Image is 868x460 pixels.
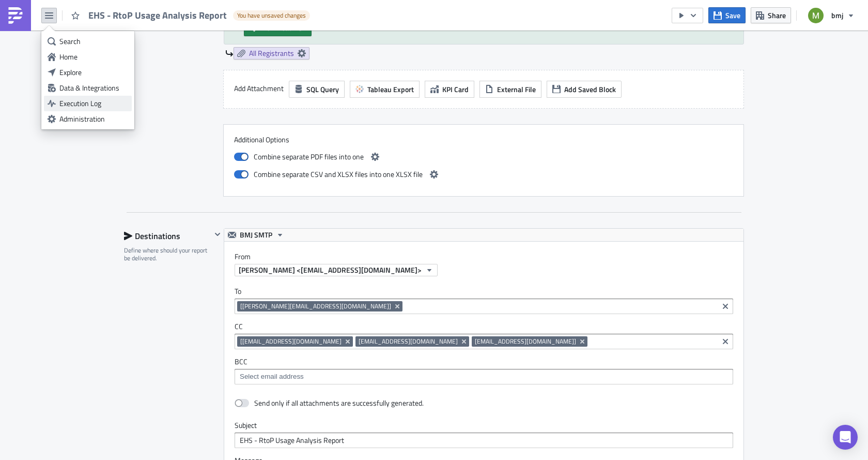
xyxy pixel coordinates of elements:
button: Add Saved Block [547,81,622,98]
input: Select em ail add ress [237,372,730,382]
p: Kind regards, [4,50,493,58]
button: Remove Tag [344,336,353,347]
img: Avatar [807,7,825,24]
button: Save [708,7,746,23]
img: PushMetrics [7,7,24,24]
button: Remove Tag [460,336,469,347]
div: Execution Log [59,98,128,109]
span: bmj [831,10,843,21]
div: Data & Integrations [59,83,128,93]
span: [EMAIL_ADDRESS][DOMAIN_NAME]] [475,337,576,346]
button: Share [751,7,791,23]
span: Tableau Export [367,84,414,95]
span: Save [725,10,740,21]
div: Explore [59,67,128,78]
span: External File [497,84,536,95]
div: Define where should your report be delivered. [124,246,211,262]
button: [PERSON_NAME] <[EMAIL_ADDRESS][DOMAIN_NAME]> [235,264,438,276]
body: Rich Text Area. Press ALT-0 for help. [4,4,493,81]
span: KPI Card [442,84,469,95]
span: Combine separate CSV and XLSX files into one XLSX file [254,168,423,181]
button: Tableau Export [350,81,420,98]
div: Administration [59,114,128,124]
button: Remove Tag [393,301,402,311]
label: Additional Options [234,135,733,144]
span: All Registrants [249,49,294,58]
span: Share [768,10,786,21]
span: SQL Query [306,84,339,95]
button: bmj [802,4,860,27]
button: Clear selected items [719,335,732,348]
span: [[EMAIL_ADDRESS][DOMAIN_NAME] [240,337,342,346]
button: Clear selected items [719,300,732,313]
p: Please find attached the monthly EHS - RtoP Usage Analysis Report. [4,27,493,35]
button: KPI Card [425,81,474,98]
p: Hi, [4,4,493,12]
span: You have unsaved changes [237,11,306,20]
span: [EMAIL_ADDRESS][DOMAIN_NAME] [359,337,458,346]
label: From [235,252,743,261]
div: Search [59,36,128,47]
div: Home [59,52,128,62]
p: [PERSON_NAME] [4,72,493,81]
span: Combine separate PDF files into one [254,151,364,163]
span: [[PERSON_NAME][EMAIL_ADDRESS][DOMAIN_NAME]] [240,302,391,310]
span: EHS - RtoP Usage Analysis Report [88,9,228,21]
label: CC [235,322,733,331]
label: Add Attachment [234,81,284,96]
button: SQL Query [289,81,345,98]
div: Destinations [124,228,211,244]
button: BMJ SMTP [224,229,288,241]
a: All Registrants [234,47,309,60]
span: Add Saved Block [564,84,616,95]
label: Subject [235,421,733,430]
button: Hide content [211,228,224,241]
button: Remove Tag [578,336,587,347]
span: BMJ SMTP [240,229,272,241]
label: To [235,287,733,296]
span: [PERSON_NAME] <[EMAIL_ADDRESS][DOMAIN_NAME]> [239,264,422,275]
button: External File [479,81,541,98]
div: Send only if all attachments are successfully generated. [254,398,424,408]
label: BCC [235,357,733,366]
div: Open Intercom Messenger [833,425,858,450]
